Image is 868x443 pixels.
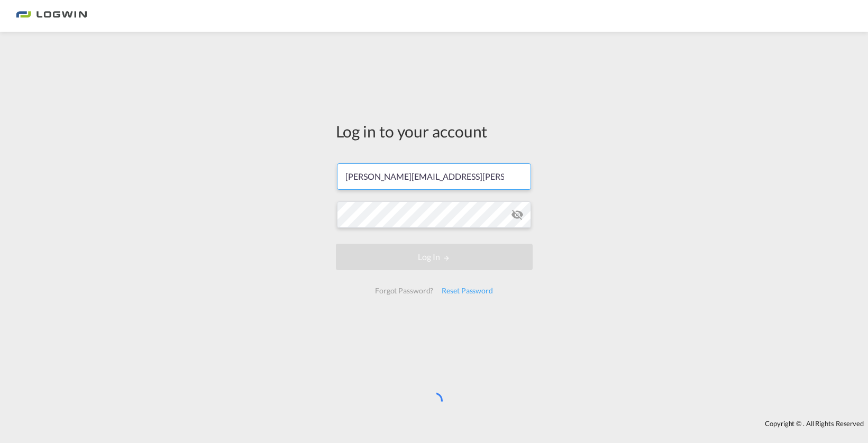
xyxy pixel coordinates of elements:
[371,281,437,300] div: Forgot Password?
[336,244,533,270] button: LOGIN
[437,281,497,300] div: Reset Password
[16,4,87,28] img: bc73a0e0d8c111efacd525e4c8ad7d32.png
[511,208,524,221] md-icon: icon-eye-off
[336,120,533,142] div: Log in to your account
[337,163,531,190] input: Enter email/phone number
